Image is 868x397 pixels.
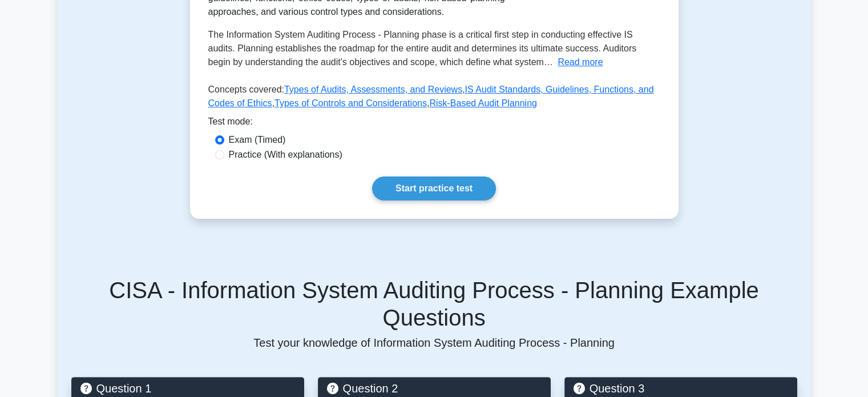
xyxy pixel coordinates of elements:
[71,276,797,331] h5: CISA - Information System Auditing Process - Planning Example Questions
[229,148,342,162] label: Practice (With explanations)
[229,133,286,147] label: Exam (Timed)
[372,177,496,200] a: Start practice test
[284,85,462,94] a: Types of Audits, Assessments, and Reviews
[208,83,660,115] p: Concepts covered: , , ,
[208,115,660,133] div: Test mode:
[558,55,603,69] button: Read more
[429,98,537,108] a: Risk-Based Audit Planning
[208,30,637,67] span: The Information System Auditing Process - Planning phase is a critical first step in conducting e...
[71,336,797,350] p: Test your knowledge of Information System Auditing Process - Planning
[80,382,295,395] h5: Question 1
[274,98,427,108] a: Types of Controls and Considerations
[327,382,542,395] h5: Question 2
[574,382,788,395] h5: Question 3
